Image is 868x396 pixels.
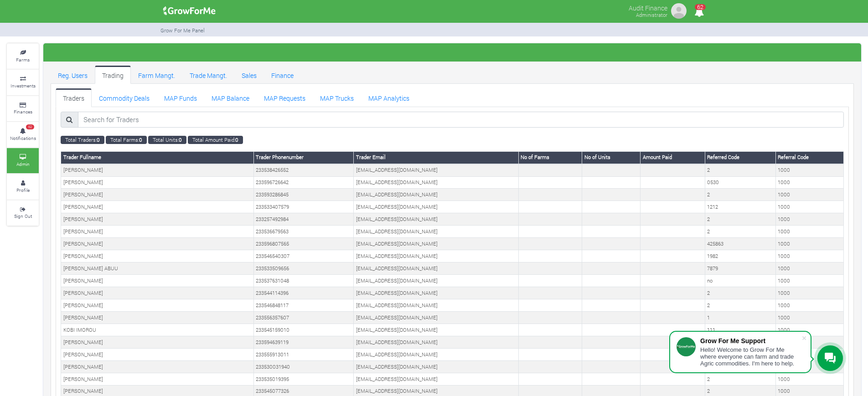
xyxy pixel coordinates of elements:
td: [PERSON_NAME] [61,189,254,201]
b: 0 [97,136,100,143]
td: 2 [705,373,775,386]
th: No of Units [582,151,641,164]
td: 233257492984 [253,213,354,226]
td: 1000 [775,176,843,189]
td: 233537631048 [253,275,354,287]
td: 1000 [775,238,843,250]
div: Hello! Welcome to Grow For Me where everyone can farm and trade Agric commodities. I'm here to help. [700,346,801,367]
th: Referred Code [705,151,775,164]
a: Admin [7,148,39,173]
td: [PERSON_NAME] [61,349,254,361]
td: 1000 [775,226,843,238]
small: Total Amount Paid: [188,136,243,144]
a: MAP Requests [257,88,313,107]
td: 233536679563 [253,226,354,238]
a: Reg. Users [51,66,95,84]
td: 233546848117 [253,299,354,312]
a: Profile [7,174,39,199]
td: 1000 [775,299,843,312]
td: 2 [705,213,775,226]
a: Commodity Deals [92,88,157,107]
td: 233545159010 [253,324,354,336]
td: 233544114396 [253,287,354,299]
td: 425863 [705,238,775,250]
td: [EMAIL_ADDRESS][DOMAIN_NAME] [354,213,518,226]
th: Trader Fullname [61,151,254,164]
td: 233593286845 [253,189,354,201]
th: Amount Paid [641,151,705,164]
td: 2 [705,299,775,312]
td: 233546540307 [253,250,354,262]
td: 233535019395 [253,373,354,386]
td: no [705,275,775,287]
td: 111 [705,324,775,336]
td: [PERSON_NAME] [61,213,254,226]
th: No of Farms [518,151,582,164]
th: Referral Code [775,151,843,164]
td: 233530031940 [253,361,354,373]
td: [EMAIL_ADDRESS][DOMAIN_NAME] [354,336,518,349]
td: [PERSON_NAME] [61,287,254,299]
td: [EMAIL_ADDRESS][DOMAIN_NAME] [354,201,518,213]
th: Trader Email [354,151,518,164]
a: Finances [7,96,39,121]
td: [PERSON_NAME] [61,373,254,386]
td: 1000 [775,250,843,262]
a: Finance [264,66,301,84]
td: [EMAIL_ADDRESS][DOMAIN_NAME] [354,262,518,275]
td: 233533509656 [253,262,354,275]
td: [PERSON_NAME] [61,299,254,312]
td: 0530 [705,176,775,189]
a: Trade Mangt. [182,66,234,84]
a: Farms [7,44,39,69]
td: [EMAIL_ADDRESS][DOMAIN_NAME] [354,361,518,373]
td: [EMAIL_ADDRESS][DOMAIN_NAME] [354,299,518,312]
td: [EMAIL_ADDRESS][DOMAIN_NAME] [354,349,518,361]
td: 233594639119 [253,336,354,349]
p: Audit Finance [629,2,667,13]
img: growforme image [160,2,219,20]
td: 1000 [775,275,843,287]
input: Search for Traders [78,112,844,128]
td: KOBI IMOROU [61,324,254,336]
a: Traders [56,88,92,107]
a: 62 [690,9,708,17]
th: Trader Phonenumber [253,151,354,164]
td: [PERSON_NAME] [61,238,254,250]
td: [PERSON_NAME] [61,201,254,213]
small: Total Farms: [106,136,147,144]
a: MAP Trucks [313,88,361,107]
td: [PERSON_NAME] [61,164,254,176]
a: 62 Notifications [7,122,39,147]
a: Farm Mangt. [131,66,182,84]
a: Investments [7,70,39,95]
td: [EMAIL_ADDRESS][DOMAIN_NAME] [354,238,518,250]
a: MAP Funds [157,88,204,107]
td: 1982 [705,250,775,262]
i: Notifications [690,2,708,22]
td: [EMAIL_ADDRESS][DOMAIN_NAME] [354,250,518,262]
td: 1000 [775,213,843,226]
td: [EMAIL_ADDRESS][DOMAIN_NAME] [354,275,518,287]
td: 2 [705,226,775,238]
small: Profile [16,187,30,193]
span: 62 [695,4,706,10]
td: 1000 [775,189,843,201]
a: MAP Analytics [361,88,417,107]
td: 233596807565 [253,238,354,250]
td: 2 [705,189,775,201]
b: 0 [179,136,182,143]
td: [EMAIL_ADDRESS][DOMAIN_NAME] [354,324,518,336]
td: 1000 [775,373,843,386]
td: 2 [705,164,775,176]
td: 1000 [775,164,843,176]
a: Trading [95,66,131,84]
td: [PERSON_NAME] ABUU [61,262,254,275]
b: 0 [235,136,238,143]
a: Sign Out [7,201,39,226]
a: MAP Balance [204,88,257,107]
a: Sales [234,66,264,84]
small: Total Units: [148,136,186,144]
small: Finances [14,108,32,115]
td: [EMAIL_ADDRESS][DOMAIN_NAME] [354,189,518,201]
